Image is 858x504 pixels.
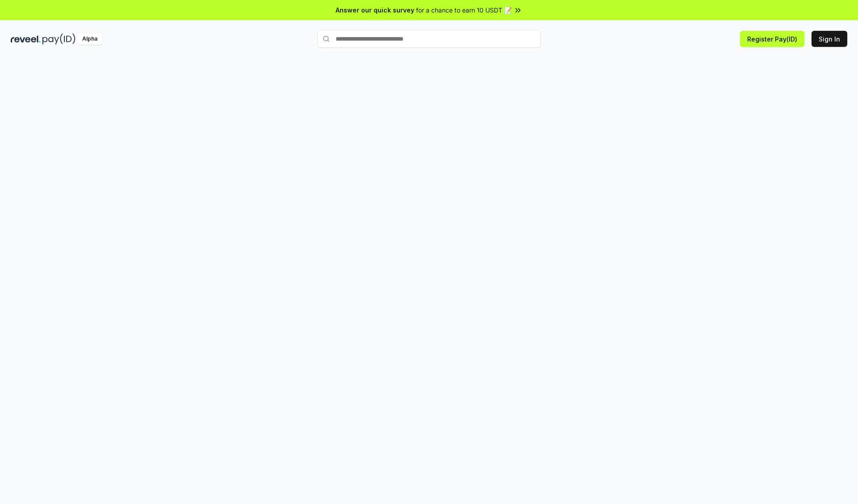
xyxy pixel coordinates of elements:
div: Alpha [77,33,102,45]
button: Sign In [812,31,847,47]
span: for a chance to earn 10 USDT 📝 [416,5,512,15]
span: Answer our quick survey [336,5,414,15]
img: pay_id [42,33,76,45]
img: reveel_dark [11,33,41,45]
button: Register Pay(ID) [740,31,804,47]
